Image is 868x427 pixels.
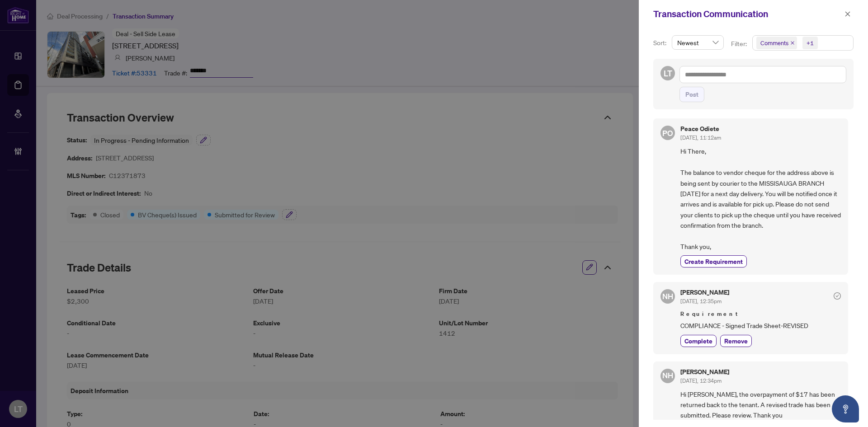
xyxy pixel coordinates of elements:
[680,335,717,347] button: Complete
[832,395,859,422] button: Open asap
[760,38,788,47] span: Comments
[720,335,752,347] button: Remove
[807,38,814,47] div: +1
[684,257,743,266] span: Create Requirement
[680,389,841,421] span: Hi [PERSON_NAME], the overpayment of $17 has been returned back to the tenant. A revised trade ha...
[680,369,729,375] h5: [PERSON_NAME]
[680,134,721,141] span: [DATE], 11:12am
[844,11,851,17] span: close
[653,38,668,48] p: Sort:
[731,39,748,49] p: Filter:
[680,320,841,331] span: COMPLIANCE - Signed Trade Sheet-REVISED
[653,7,842,21] div: Transaction Communication
[662,370,673,382] span: NH
[680,377,722,384] span: [DATE], 12:34pm
[677,36,718,49] span: Newest
[680,255,747,267] button: Create Requirement
[756,37,797,49] span: Comments
[680,289,729,296] h5: [PERSON_NAME]
[680,126,721,132] h5: Peace Odiete
[680,310,841,319] span: Requirement
[724,336,748,346] span: Remove
[664,67,672,80] span: LT
[662,127,673,139] span: PO
[680,298,722,305] span: [DATE], 12:35pm
[790,41,795,45] span: close
[834,292,841,300] span: check-circle
[662,291,673,302] span: NH
[679,87,704,102] button: Post
[684,336,712,346] span: Complete
[680,146,841,252] span: Hi There, The balance to vendor cheque for the address above is being sent by courier to the MISS...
